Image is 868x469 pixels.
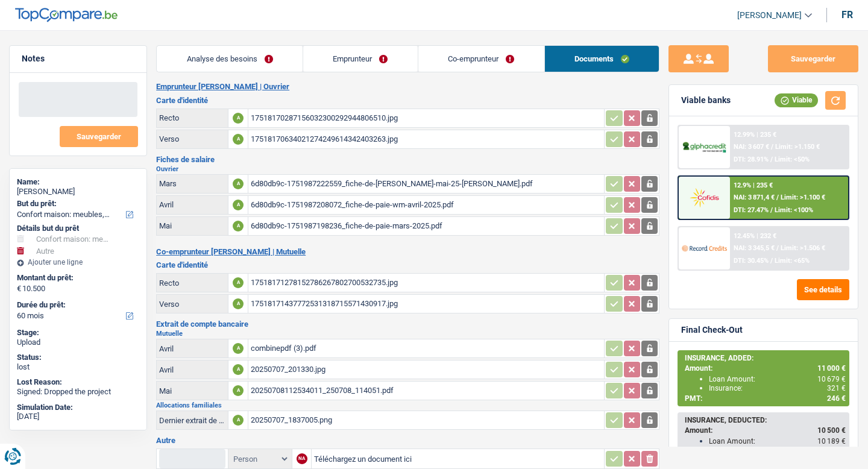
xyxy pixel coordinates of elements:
div: A [233,298,244,309]
span: NAI: 3 871,4 € [734,194,775,201]
span: 11 000 € [817,364,846,373]
div: A [233,415,244,426]
span: Limit: <65% [775,257,810,265]
h2: Co-emprunteur [PERSON_NAME] | Mutuelle [156,247,659,257]
div: fr [841,9,853,20]
div: Dernier extrait de compte pour vos allocations familiales [159,416,225,425]
div: Viable banks [681,95,731,105]
div: Simulation Date: [17,403,139,412]
a: Documents [545,46,659,72]
div: Mars [159,179,225,188]
span: NAI: 3 345,5 € [734,244,775,252]
h3: Carte d'identité [156,96,659,104]
div: 6d80db9c-1751987208072_fiche-de-paie-wm-avril-2025.pdf [251,196,602,214]
div: Recto [159,279,225,288]
div: Viable [775,93,818,107]
div: 17518171278152786267802700532735.jpg [251,274,602,292]
div: A [233,221,244,231]
div: Verso [159,134,225,143]
div: 20250708112534011_250708_114051.pdf [251,382,602,400]
a: Analyse des besoins [157,46,303,72]
div: Stage: [17,328,139,338]
label: Montant du prêt: [17,273,137,283]
h3: Extrait de compte bancaire [156,320,659,328]
div: 6d80db9c-1751987198236_fiche-de-paie-mars-2025.pdf [251,217,602,235]
span: 10 189 € [817,437,846,445]
div: Verso [159,300,225,309]
span: / [770,257,773,265]
span: Limit: <100% [775,206,813,214]
div: Loan Amount: [709,375,846,383]
div: Name: [17,177,139,187]
div: 6d80db9c-1751987222559_fiche-de-[PERSON_NAME]-mai-25-[PERSON_NAME].pdf [251,175,602,193]
h3: Fiches de salaire [156,156,659,163]
div: Recto [159,113,225,122]
div: Mai [159,386,225,395]
span: DTI: 30.45% [734,257,769,265]
img: Record Credits [682,237,726,259]
a: [PERSON_NAME] [728,5,812,25]
h3: Carte d'identité [156,261,659,269]
div: 17518171437772531318715571430917.jpg [251,295,602,313]
div: A [233,200,244,210]
h2: Emprunteur [PERSON_NAME] | Ouvrier [156,82,659,92]
span: / [776,244,779,252]
h3: Autre [156,436,659,444]
span: Sauvegarder [77,133,121,140]
div: Insurance: [709,384,846,392]
div: 12.45% | 232 € [734,232,776,240]
span: / [771,143,773,151]
div: INSURANCE, DEDUCTED: [685,416,846,424]
span: Limit: >1.100 € [781,194,825,201]
button: See details [797,279,849,300]
div: Avril [159,200,225,209]
label: But du prêt: [17,199,137,209]
div: Insurance: [709,446,846,455]
div: [DATE] [17,412,139,421]
span: DTI: 27.47% [734,206,769,214]
div: 12.9% | 235 € [734,181,773,189]
div: INSURANCE, ADDED: [685,354,846,362]
div: Amount: [685,426,846,435]
div: Ajouter une ligne [17,258,139,266]
span: 321 € [827,384,846,392]
div: PMT: [685,394,846,403]
div: Lost Reason: [17,377,139,387]
img: TopCompare Logo [15,8,118,22]
span: Limit: <50% [775,156,810,163]
span: 311 € [827,446,846,455]
button: Sauvegarder [768,45,858,72]
div: NA [297,453,307,464]
div: Signed: Dropped the project [17,387,139,397]
div: A [233,343,244,354]
div: Mai [159,221,225,230]
div: Loan Amount: [709,437,846,445]
div: [PERSON_NAME] [17,187,139,197]
span: 10 679 € [817,375,846,383]
div: combinepdf (3).pdf [251,339,602,357]
span: / [770,156,773,163]
label: Durée du prêt: [17,300,137,310]
span: DTI: 28.91% [734,156,769,163]
div: Upload [17,338,139,347]
span: / [776,194,779,201]
span: NAI: 3 607 € [734,143,769,151]
div: Avril [159,344,225,353]
div: A [233,134,244,145]
div: A [233,277,244,288]
img: Cofidis [682,186,726,209]
div: Détails but du prêt [17,224,139,233]
div: 17518170634021274249614342403263.jpg [251,130,602,148]
div: 12.99% | 235 € [734,131,776,139]
span: € [17,284,21,294]
div: A [233,385,244,396]
h2: Mutuelle [156,330,659,337]
a: Emprunteur [303,46,418,72]
span: / [770,206,773,214]
span: 246 € [827,394,846,403]
div: A [233,178,244,189]
div: 20250707_1837005.png [251,411,602,429]
div: Amount: [685,364,846,373]
span: Limit: >1.506 € [781,244,825,252]
button: Sauvegarder [60,126,138,147]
